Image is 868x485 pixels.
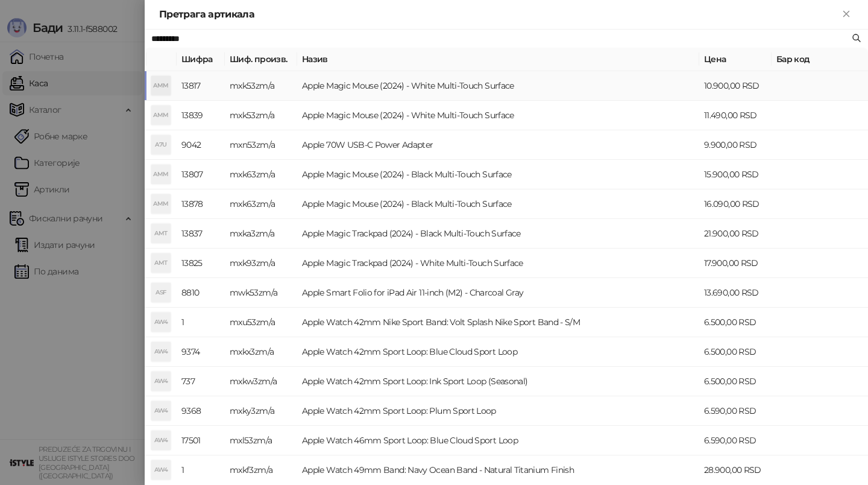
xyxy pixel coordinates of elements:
[225,71,297,101] td: mxk53zm/a
[225,219,297,249] td: mxka3zm/a
[297,426,699,455] td: Apple Watch 46mm Sport Loop: Blue Cloud Sport Loop
[151,106,171,125] div: AMM
[297,130,699,160] td: Apple 70W USB-C Power Adapter
[225,455,297,485] td: mxkf3zm/a
[225,101,297,130] td: mxk53zm/a
[225,160,297,189] td: mxk63zm/a
[225,48,297,71] th: Шиф. произв.
[177,455,225,485] td: 1
[297,189,699,219] td: Apple Magic Mouse (2024) - Black Multi-Touch Surface
[297,160,699,189] td: Apple Magic Mouse (2024) - Black Multi-Touch Surface
[177,278,225,308] td: 8810
[151,431,171,450] div: AW4
[699,189,772,219] td: 16.090,00 RSD
[225,249,297,278] td: mxk93zm/a
[297,396,699,426] td: Apple Watch 42mm Sport Loop: Plum Sport Loop
[151,135,171,154] div: A7U
[772,48,868,71] th: Бар код
[177,189,225,219] td: 13878
[699,278,772,308] td: 13.690,00 RSD
[297,219,699,249] td: Apple Magic Trackpad (2024) - Black Multi-Touch Surface
[151,165,171,184] div: AMM
[151,460,171,480] div: AW4
[699,396,772,426] td: 6.590,00 RSD
[177,426,225,455] td: 17501
[699,308,772,337] td: 6.500,00 RSD
[699,101,772,130] td: 11.490,00 RSD
[297,101,699,130] td: Apple Magic Mouse (2024) - White Multi-Touch Surface
[177,337,225,367] td: 9374
[177,308,225,337] td: 1
[151,372,171,391] div: AW4
[177,396,225,426] td: 9368
[297,278,699,308] td: Apple Smart Folio for iPad Air 11-inch (M2) - Charcoal Gray
[297,249,699,278] td: Apple Magic Trackpad (2024) - White Multi-Touch Surface
[699,426,772,455] td: 6.590,00 RSD
[297,71,699,101] td: Apple Magic Mouse (2024) - White Multi-Touch Surface
[177,48,225,71] th: Шифра
[151,194,171,214] div: AMM
[699,337,772,367] td: 6.500,00 RSD
[225,396,297,426] td: mxky3zm/a
[151,342,171,361] div: AW4
[699,71,772,101] td: 10.900,00 RSD
[699,367,772,396] td: 6.500,00 RSD
[699,219,772,249] td: 21.900,00 RSD
[151,253,171,273] div: AMT
[225,189,297,219] td: mxk63zm/a
[297,308,699,337] td: Apple Watch 42mm Nike Sport Band: Volt Splash Nike Sport Band - S/M
[225,426,297,455] td: mxl53zm/a
[297,367,699,396] td: Apple Watch 42mm Sport Loop: Ink Sport Loop (Seasonal)
[225,308,297,337] td: mxu53zm/a
[177,160,225,189] td: 13807
[297,455,699,485] td: Apple Watch 49mm Band: Navy Ocean Band - Natural Titanium Finish
[177,219,225,249] td: 13837
[177,249,225,278] td: 13825
[151,283,171,302] div: ASF
[151,76,171,95] div: AMM
[225,278,297,308] td: mwk53zm/a
[177,101,225,130] td: 13839
[177,130,225,160] td: 9042
[177,367,225,396] td: 737
[151,312,171,332] div: AW4
[225,367,297,396] td: mxkw3zm/a
[177,71,225,101] td: 13817
[699,455,772,485] td: 28.900,00 RSD
[159,7,839,22] div: Претрага артикала
[225,337,297,367] td: mxkx3zm/a
[699,249,772,278] td: 17.900,00 RSD
[699,130,772,160] td: 9.900,00 RSD
[225,130,297,160] td: mxn53zm/a
[699,160,772,189] td: 15.900,00 RSD
[151,401,171,420] div: AW4
[699,48,772,71] th: Цена
[297,337,699,367] td: Apple Watch 42mm Sport Loop: Blue Cloud Sport Loop
[297,48,699,71] th: Назив
[839,7,854,22] button: Close
[151,224,171,243] div: AMT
